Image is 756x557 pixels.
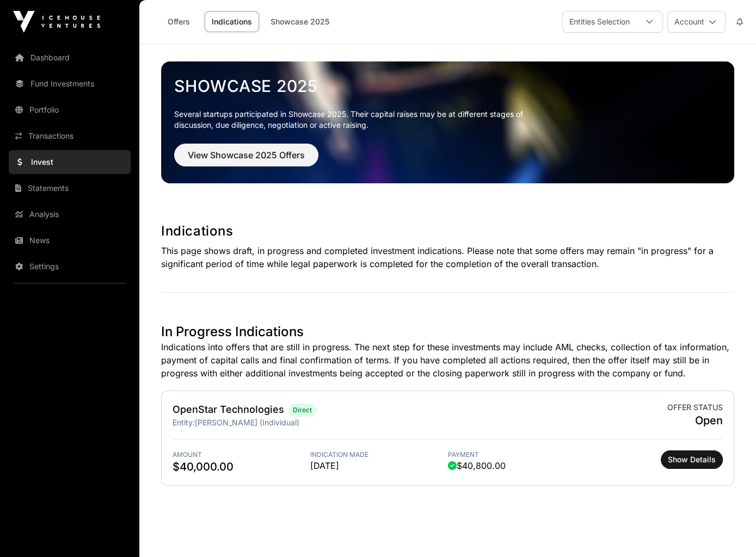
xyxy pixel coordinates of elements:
[263,11,336,32] a: Showcase 2025
[173,404,284,415] a: OpenStar Technologies
[9,176,131,200] a: Statements
[174,109,540,131] p: Several startups participated in Showcase 2025. Their capital raises may be at different stages o...
[9,255,131,278] a: Settings
[9,228,131,252] a: News
[9,98,131,122] a: Portfolio
[173,418,195,427] span: Entity:
[174,76,721,96] a: Showcase 2025
[667,413,723,428] span: Open
[173,450,310,459] span: Amount
[161,341,734,380] p: Indications into offers that are still in progress. The next step for these investments may inclu...
[161,323,734,341] h1: In Progress Indications
[173,459,310,474] span: $40,000.00
[188,148,305,162] span: View Showcase 2025 Offers
[9,202,131,226] a: Analysis
[195,418,299,427] span: [PERSON_NAME] (Individual)
[161,244,734,270] p: This page shows draft, in progress and completed investment indications. Please note that some of...
[161,222,734,240] h1: Indications
[174,144,318,166] button: View Showcase 2025 Offers
[667,402,723,413] span: Offer status
[310,450,448,459] span: Indication Made
[205,11,259,32] a: Indications
[9,124,131,148] a: Transactions
[310,459,448,472] span: [DATE]
[563,11,636,32] div: Entities Selection
[668,454,716,465] span: Show Details
[174,154,318,165] a: View Showcase 2025 Offers
[448,459,506,472] span: $40,800.00
[702,505,756,557] iframe: Chat Widget
[161,61,734,183] img: Showcase 2025
[9,72,131,96] a: Fund Investments
[9,150,131,174] a: Invest
[661,450,723,469] button: Show Details
[293,406,312,414] span: Direct
[13,11,100,33] img: Icehouse Ventures Logo
[157,11,200,32] a: Offers
[9,46,131,70] a: Dashboard
[667,11,726,33] button: Account
[448,450,586,459] span: Payment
